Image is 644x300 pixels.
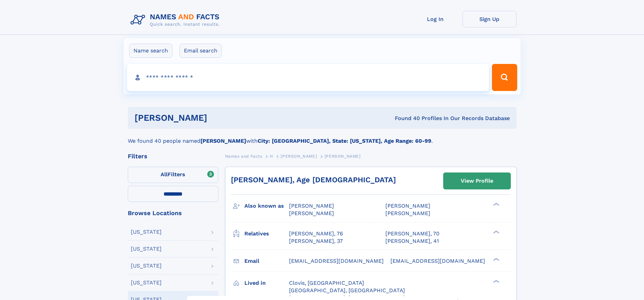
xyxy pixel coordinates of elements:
[128,210,218,216] div: Browse Locations
[385,210,430,216] span: [PERSON_NAME]
[131,229,162,235] div: [US_STATE]
[231,176,396,184] a: [PERSON_NAME], Age [DEMOGRAPHIC_DATA]
[225,152,262,160] a: Names and Facts
[444,173,510,189] a: View Profile
[135,114,301,122] h1: [PERSON_NAME]
[301,115,510,122] div: Found 40 Profiles In Our Records Database
[461,173,493,189] div: View Profile
[131,280,162,285] div: [US_STATE]
[244,228,289,239] h3: Relatives
[270,154,273,159] span: H
[289,287,405,294] span: [GEOGRAPHIC_DATA], [GEOGRAPHIC_DATA]
[128,167,218,183] label: Filters
[161,171,168,178] span: All
[129,44,172,58] label: Name search
[390,258,485,264] span: [EMAIL_ADDRESS][DOMAIN_NAME]
[385,237,439,245] a: [PERSON_NAME], 41
[289,203,334,209] span: [PERSON_NAME]
[492,257,500,261] div: ❯
[131,263,162,269] div: [US_STATE]
[492,279,500,283] div: ❯
[492,230,500,234] div: ❯
[492,202,500,207] div: ❯
[281,154,317,159] span: [PERSON_NAME]
[289,230,343,237] a: [PERSON_NAME], 76
[244,255,289,267] h3: Email
[200,138,246,144] b: [PERSON_NAME]
[128,129,517,145] div: We found 40 people named with .
[270,152,273,160] a: H
[127,64,489,91] input: search input
[128,153,218,159] div: Filters
[128,11,225,29] img: Logo Names and Facts
[289,237,343,245] a: [PERSON_NAME], 37
[244,277,289,289] h3: Lived in
[325,154,361,159] span: [PERSON_NAME]
[244,200,289,212] h3: Also known as
[281,152,317,160] a: [PERSON_NAME]
[289,258,384,264] span: [EMAIL_ADDRESS][DOMAIN_NAME]
[289,210,334,216] span: [PERSON_NAME]
[258,138,431,144] b: City: [GEOGRAPHIC_DATA], State: [US_STATE], Age Range: 60-99
[462,11,517,27] a: Sign Up
[180,44,222,58] label: Email search
[492,64,517,91] button: Search Button
[385,230,439,237] a: [PERSON_NAME], 70
[385,203,430,209] span: [PERSON_NAME]
[289,280,364,286] span: Clovis, [GEOGRAPHIC_DATA]
[408,11,462,27] a: Log In
[131,246,162,252] div: [US_STATE]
